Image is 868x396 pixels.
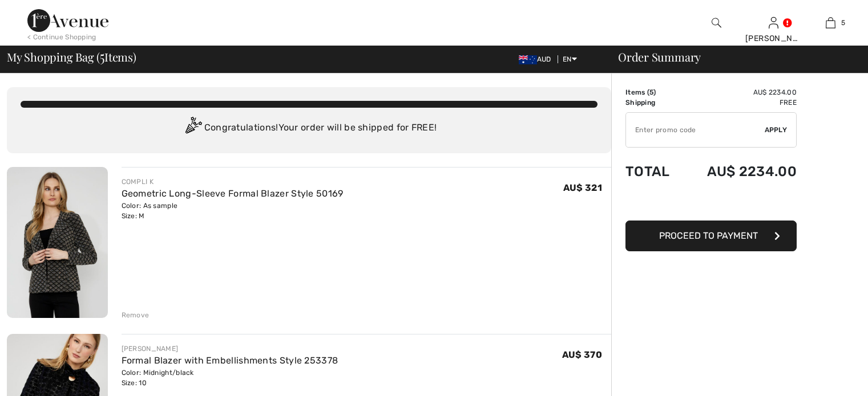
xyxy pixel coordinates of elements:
span: My Shopping Bag ( Items) [7,51,136,63]
td: AU$ 2234.00 [682,152,797,191]
div: < Continue Shopping [27,32,96,42]
iframe: PayPal [625,191,797,217]
span: AU$ 370 [562,349,602,360]
span: 5 [100,48,104,63]
div: Color: As sample Size: M [122,201,344,221]
img: 1ère Avenue [27,9,108,32]
img: Geometric Long-Sleeve Formal Blazer Style 50169 [7,167,108,318]
div: Color: Midnight/black Size: 10 [122,368,338,388]
div: Order Summary [604,51,861,63]
span: 5 [649,88,653,96]
img: Congratulation2.svg [181,117,204,140]
td: AU$ 2234.00 [682,87,797,97]
div: [PERSON_NAME] [122,344,338,354]
span: Apply [765,125,788,135]
img: My Bag [826,16,835,30]
div: Remove [122,310,150,320]
span: EN [563,55,577,63]
td: Total [625,152,682,191]
span: AUD [519,55,556,63]
input: Promo code [626,113,765,147]
div: Congratulations! Your order will be shipped for FREE! [21,117,597,140]
img: Australian Dollar [519,55,537,64]
div: [PERSON_NAME] [745,32,801,44]
a: 5 [802,16,858,30]
td: Items ( ) [625,87,682,97]
a: Geometric Long-Sleeve Formal Blazer Style 50169 [122,188,344,199]
div: COMPLI K [122,177,344,187]
img: search the website [712,16,721,30]
span: AU$ 321 [563,182,602,193]
a: Sign In [769,17,778,28]
span: 5 [841,18,845,28]
span: Proceed to Payment [659,230,758,241]
img: My Info [769,16,778,30]
a: Formal Blazer with Embellishments Style 253378 [122,355,338,366]
td: Shipping [625,97,682,108]
button: Proceed to Payment [625,221,797,251]
td: Free [682,97,797,108]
